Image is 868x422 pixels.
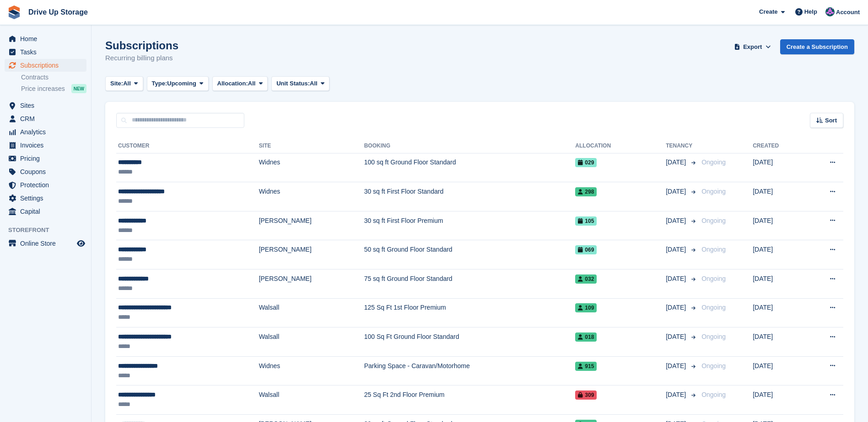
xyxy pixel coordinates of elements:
[701,362,726,369] span: Ongoing
[666,158,688,167] span: [DATE]
[575,187,597,196] span: 298
[575,274,597,284] span: 032
[5,139,86,152] a: menu
[364,139,576,153] th: Booking
[575,245,597,254] span: 069
[147,76,209,91] button: Type: Upcoming
[75,238,86,249] a: Preview store
[105,53,178,63] p: Recurring billing plans
[753,298,805,327] td: [DATE]
[364,211,576,240] td: 30 sq ft First Floor Premium
[701,391,726,398] span: Ongoing
[666,139,698,153] th: Tenancy
[20,165,75,178] span: Coupons
[259,327,364,357] td: Walsall
[575,139,666,153] th: Allocation
[167,79,196,88] span: Upcoming
[364,385,576,415] td: 25 Sq Ft 2nd Floor Premium
[5,205,86,218] a: menu
[5,237,86,250] a: menu
[105,39,178,52] h1: Subscriptions
[20,112,75,125] span: CRM
[276,79,310,88] span: Unit Status:
[259,211,364,240] td: [PERSON_NAME]
[271,76,329,91] button: Unit Status: All
[20,139,75,152] span: Invoices
[20,99,75,112] span: Sites
[753,139,805,153] th: Created
[259,298,364,327] td: Walsall
[666,303,688,312] span: [DATE]
[259,153,364,182] td: Widnes
[259,139,364,153] th: Site
[259,240,364,269] td: [PERSON_NAME]
[753,153,805,182] td: [DATE]
[364,240,576,269] td: 50 sq ft Ground Floor Standard
[759,7,777,16] span: Create
[575,158,597,167] span: 029
[21,84,65,93] span: Price increases
[666,332,688,342] span: [DATE]
[7,5,21,19] img: stora-icon-8386f47178a22dfd0bd8f6a31ec36ba5ce8667c1dd55bd0f319d3a0aa187defe.svg
[666,361,688,371] span: [DATE]
[20,205,75,218] span: Capital
[20,32,75,45] span: Home
[212,76,268,91] button: Allocation: All
[5,59,86,72] a: menu
[21,73,86,82] a: Contracts
[753,211,805,240] td: [DATE]
[575,362,597,371] span: 915
[666,187,688,196] span: [DATE]
[364,269,576,299] td: 75 sq ft Ground Floor Standard
[310,79,318,88] span: All
[701,304,726,311] span: Ongoing
[753,327,805,357] td: [DATE]
[259,385,364,415] td: Walsall
[116,139,259,153] th: Customer
[21,84,86,94] a: Price increases NEW
[152,79,167,88] span: Type:
[701,246,726,253] span: Ongoing
[753,356,805,385] td: [DATE]
[5,165,86,178] a: menu
[575,332,597,342] span: 018
[701,217,726,224] span: Ongoing
[5,179,86,191] a: menu
[248,79,256,88] span: All
[364,153,576,182] td: 100 sq ft Ground Floor Standard
[364,327,576,357] td: 100 Sq Ft Ground Floor Standard
[666,274,688,284] span: [DATE]
[20,46,75,58] span: Tasks
[259,269,364,299] td: [PERSON_NAME]
[753,269,805,299] td: [DATE]
[5,192,86,205] a: menu
[836,8,860,17] span: Account
[5,112,86,125] a: menu
[753,385,805,415] td: [DATE]
[259,182,364,211] td: Widnes
[110,79,123,88] span: Site:
[123,79,131,88] span: All
[364,356,576,385] td: Parking Space - Caravan/Motorhome
[217,79,248,88] span: Allocation:
[701,333,726,340] span: Ongoing
[20,192,75,205] span: Settings
[364,298,576,327] td: 125 Sq Ft 1st Floor Premium
[666,245,688,254] span: [DATE]
[5,126,86,138] a: menu
[20,237,75,250] span: Online Store
[753,182,805,211] td: [DATE]
[5,152,86,165] a: menu
[701,275,726,282] span: Ongoing
[71,84,86,93] div: NEW
[575,390,597,400] span: 309
[8,226,91,235] span: Storefront
[701,188,726,195] span: Ongoing
[5,46,86,58] a: menu
[20,179,75,191] span: Protection
[666,216,688,226] span: [DATE]
[105,76,143,91] button: Site: All
[666,390,688,400] span: [DATE]
[804,7,817,16] span: Help
[780,39,854,54] a: Create a Subscription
